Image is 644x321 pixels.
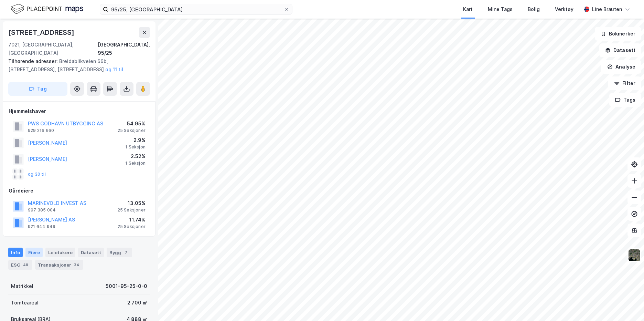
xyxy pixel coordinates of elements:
div: 1 Seksjon [125,144,146,150]
div: Verktøy [555,5,573,13]
button: Tags [609,93,641,107]
div: 54.95% [118,120,146,128]
div: 11.74% [118,216,146,224]
div: 7 [122,249,129,256]
div: 13.05% [118,199,146,207]
button: Tag [8,82,67,96]
img: logo.f888ab2527a4732fd821a326f86c7f29.svg [11,3,83,15]
div: 2.9% [125,136,146,144]
div: Bygg [107,248,132,257]
div: 48 [22,261,30,268]
div: Mine Tags [488,5,513,13]
div: ESG [8,260,32,270]
div: [STREET_ADDRESS] [8,27,76,38]
button: Filter [608,76,641,90]
div: Kontrollprogram for chat [610,288,644,321]
div: Hjemmelshaver [9,107,150,115]
div: 2 700 ㎡ [127,299,147,307]
button: Bokmerker [595,27,641,41]
div: 25 Seksjoner [118,224,146,229]
div: Transaksjoner [35,260,83,270]
button: Datasett [599,43,641,57]
div: 997 385 004 [28,207,56,213]
img: 9k= [628,249,641,262]
div: Gårdeiere [9,187,150,195]
div: Eiere [25,248,43,257]
div: 5001-95-25-0-0 [106,282,147,290]
iframe: Chat Widget [610,288,644,321]
div: Tomteareal [11,299,39,307]
div: Kart [463,5,473,13]
div: Bolig [528,5,540,13]
div: 921 644 949 [28,224,55,229]
div: 929 216 660 [28,128,54,133]
div: Breidablikveien 66b, [STREET_ADDRESS], [STREET_ADDRESS] [8,57,144,74]
div: Line Brauten [592,5,622,13]
div: Datasett [78,248,104,257]
div: 25 Seksjoner [118,128,146,133]
span: Tilhørende adresser: [8,58,59,64]
button: Analyse [601,60,641,74]
div: Leietakere [45,248,75,257]
div: 2.52% [125,152,146,160]
div: 34 [73,261,80,268]
div: Info [8,248,23,257]
div: [GEOGRAPHIC_DATA], 95/25 [98,41,150,57]
div: Matrikkel [11,282,33,290]
div: 25 Seksjoner [118,207,146,213]
div: 1 Seksjon [125,160,146,166]
div: 7021, [GEOGRAPHIC_DATA], [GEOGRAPHIC_DATA] [8,41,98,57]
input: Søk på adresse, matrikkel, gårdeiere, leietakere eller personer [108,4,284,14]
